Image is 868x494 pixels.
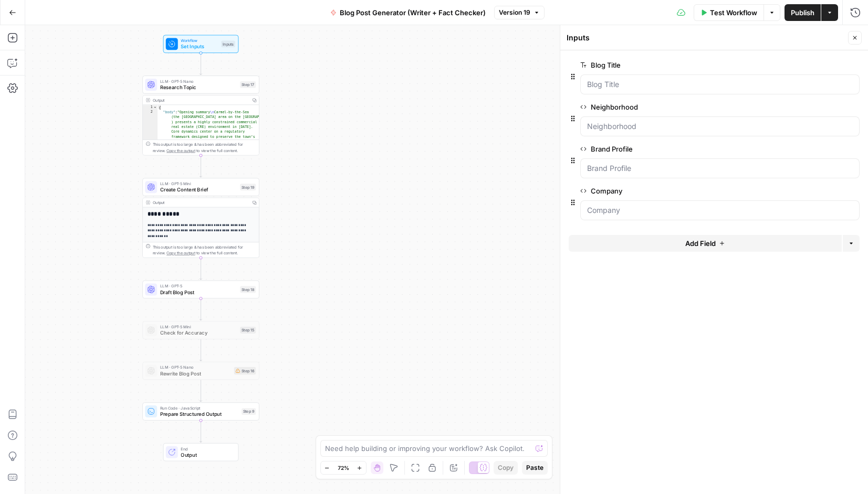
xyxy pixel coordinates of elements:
[200,380,202,402] g: Edge from step_16 to step_9
[181,446,232,452] span: End
[242,408,256,415] div: Step 9
[166,251,195,255] span: Copy the output
[160,83,237,91] span: Research Topic
[153,97,248,103] div: Output
[580,102,800,112] label: Neighborhood
[142,443,259,461] div: EndOutput
[160,364,231,370] span: LLM · GPT-5 Nano
[142,76,259,155] div: LLM · GPT-5 NanoResearch TopicStep 17Output{ "body":"Opening summary\nCarmel-by-the-Sea (the [GEO...
[153,142,256,154] div: This output is too large & has been abbreviated for review. to view the full content.
[181,451,232,458] span: Output
[710,7,757,18] span: Test Workflow
[494,461,518,475] button: Copy
[142,321,259,339] div: LLM · GPT-5 MiniCheck for AccuracyStep 15
[200,298,202,320] g: Edge from step_18 to step_15
[580,60,800,70] label: Blog Title
[526,463,543,472] span: Paste
[160,288,237,296] span: Draft Blog Post
[240,81,256,88] div: Step 17
[160,78,237,84] span: LLM · GPT-5 Nano
[522,461,548,475] button: Paste
[200,339,202,361] g: Edge from step_15 to step_16
[200,258,202,280] g: Edge from step_19 to step_18
[160,410,238,417] span: Prepare Structured Output
[234,367,256,374] div: Step 16
[324,4,492,21] button: Blog Post Generator (Writer + Fact Checker)
[142,362,259,380] div: LLM · GPT-5 NanoRewrite Blog PostStep 16
[498,463,514,472] span: Copy
[142,402,259,420] div: Run Code · JavaScriptPrepare Structured OutputStep 9
[160,405,238,411] span: Run Code · JavaScript
[200,155,202,177] g: Edge from step_17 to step_19
[785,4,821,21] button: Publish
[499,8,530,17] span: Version 19
[240,327,256,334] div: Step 15
[221,40,235,47] div: Inputs
[685,238,716,249] span: Add Field
[580,144,800,154] label: Brand Profile
[340,7,486,18] span: Blog Post Generator (Writer + Fact Checker)
[338,464,349,472] span: 72%
[200,53,202,75] g: Edge from start to step_17
[694,4,764,21] button: Test Workflow
[160,283,237,289] span: LLM · GPT-5
[160,329,237,336] span: Check for Accuracy
[240,286,256,293] div: Step 18
[160,370,231,377] span: Rewrite Blog Post
[567,33,845,43] div: Inputs
[240,184,256,190] div: Step 19
[142,35,259,53] div: WorkflowSet InputsInputs
[494,6,545,19] button: Version 19
[580,186,800,196] label: Company
[160,180,237,186] span: LLM · GPT-5 Mini
[153,244,256,256] div: This output is too large & has been abbreviated for review. to view the full content.
[160,186,237,194] span: Create Content Brief
[142,281,259,298] div: LLM · GPT-5Draft Blog PostStep 18
[181,38,218,44] span: Workflow
[569,235,842,252] button: Add Field
[166,148,195,153] span: Copy the output
[160,324,237,329] span: LLM · GPT-5 Mini
[143,105,158,110] div: 1
[791,7,814,18] span: Publish
[587,79,853,90] input: Blog Title
[200,421,202,443] g: Edge from step_9 to end
[587,121,853,132] input: Neighborhood
[153,199,248,205] div: Output
[587,163,853,174] input: Brand Profile
[587,205,853,216] input: Company
[181,43,218,50] span: Set Inputs
[153,105,157,110] span: Toggle code folding, rows 1 through 3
